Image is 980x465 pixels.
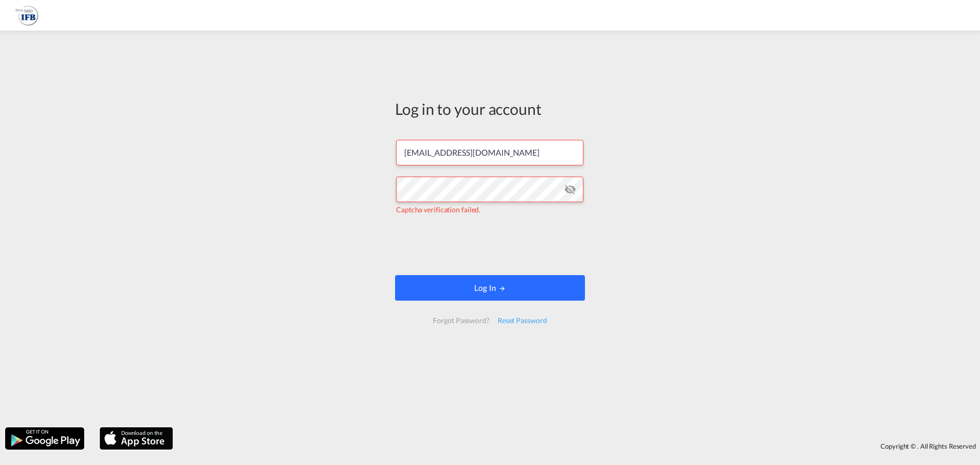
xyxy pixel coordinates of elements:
span: Captcha verification failed. [396,205,480,214]
iframe: reCAPTCHA [412,225,568,265]
input: Enter email/phone number [396,140,583,165]
md-icon: icon-eye-off [564,183,576,195]
div: Copyright © . All Rights Reserved [178,437,980,455]
div: Reset Password [494,311,551,330]
button: LOGIN [395,275,585,301]
img: b628ab10256c11eeb52753acbc15d091.png [15,4,38,27]
img: apple.png [99,426,174,451]
div: Forgot Password? [429,311,493,330]
div: Log in to your account [395,98,585,119]
img: google.png [4,426,85,451]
